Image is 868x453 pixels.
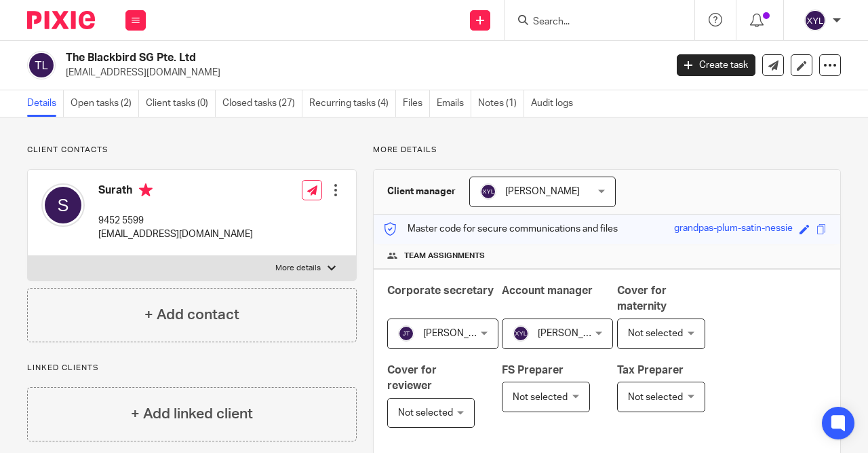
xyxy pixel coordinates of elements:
[387,365,437,391] span: Cover for reviewer
[139,183,153,197] i: Primary
[617,365,684,376] span: Tax Preparer
[513,393,568,402] span: Not selected
[41,183,85,227] img: svg%3E
[480,183,496,200] img: svg%3E
[66,66,656,79] p: [EMAIL_ADDRESS][DOMAIN_NAME]
[677,54,755,76] a: Create task
[222,90,302,117] a: Closed tasks (27)
[131,403,253,424] h4: + Add linked client
[478,90,524,117] a: Notes (1)
[423,329,498,338] span: [PERSON_NAME]
[674,221,793,237] div: grandpas-plum-satin-nessie
[71,90,139,117] a: Open tasks (2)
[628,329,683,338] span: Not selected
[403,90,430,117] a: Files
[144,304,239,325] h4: + Add contact
[309,90,396,117] a: Recurring tasks (4)
[98,183,253,200] h4: Surath
[98,214,253,228] p: 9452 5599
[513,325,529,342] img: svg%3E
[27,145,357,156] p: Client contacts
[27,11,95,29] img: Pixie
[387,185,456,198] h3: Client manager
[373,145,841,156] p: More details
[531,90,580,117] a: Audit logs
[502,285,593,296] span: Account manager
[275,263,321,274] p: More details
[437,90,471,117] a: Emails
[804,10,826,31] img: svg%3E
[617,285,667,312] span: Cover for maternity
[398,325,414,342] img: svg%3E
[628,393,683,402] span: Not selected
[532,16,654,29] input: Search
[146,90,216,117] a: Client tasks (0)
[404,251,485,261] span: Team assignments
[66,51,538,65] h2: The Blackbird SG Pte. Ltd
[538,329,612,338] span: [PERSON_NAME]
[98,228,253,241] p: [EMAIL_ADDRESS][DOMAIN_NAME]
[384,222,618,236] p: Master code for secure communications and files
[387,285,494,296] span: Corporate secretary
[502,365,564,376] span: FS Preparer
[27,363,357,374] p: Linked clients
[27,51,56,79] img: svg%3E
[27,90,64,117] a: Details
[398,408,453,418] span: Not selected
[505,187,580,196] span: [PERSON_NAME]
